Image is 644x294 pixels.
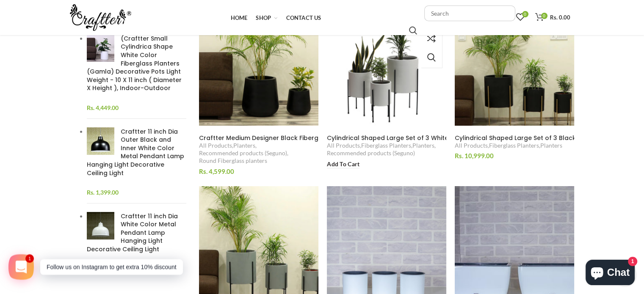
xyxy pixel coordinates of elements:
span: Craftter Medium Designer Black Fiberglass Planters (Gamla) Decorative Pots Light Weight - 12 inch... [199,134,588,142]
div: , , [455,142,574,149]
span: Add to Cart [327,160,359,168]
a: All Products [199,142,232,149]
a: Fiberglass Planters [361,142,411,149]
a: Recommended products (Seguno) [327,149,415,157]
a: Round Fiberglass planters [199,157,267,165]
a: Craftter Medium Designer Black Fiberglass Planters (Gamla) Decorative Pots Light Weight - 12 inch... [199,134,318,142]
a: Add to Cart [327,160,359,168]
a: Planters [412,142,434,149]
a: Shop [252,9,282,26]
a: All Products [455,142,488,149]
span: Rs. 1,399.00 [87,265,119,272]
span: Shop [256,14,271,21]
span: Rs. 4,449.00 [87,104,119,111]
inbox-online-store-chat: Shopify online store chat [583,260,637,287]
span: 0 [541,13,547,19]
a: Cylindrical Shaped Large Set of 3 White Fiber Glass Floor Planter, [327,134,446,142]
span: Rs. 0.00 [550,14,570,21]
span: (Craftter Small Cylindrica Shape White Color Fiberglass Planters (Gamla) Decorative Pots Light We... [87,34,182,93]
input: Search [409,26,417,35]
span: Craftter 11 inch Dia Outer Black and Inner White Color Metal Pendant Lamp Hanging Light Decorativ... [87,127,184,177]
a: Craftter 11 inch Dia Outer Black and Inner White Color Metal Pendant Lamp Hanging Light Decorativ... [87,127,187,177]
a: Fiberglass Planters [489,142,539,149]
span: 1 [25,254,34,263]
a: Cylindrical Shaped Large Set of 3 Black Fiber Glass Floor Planter, [455,134,574,142]
a: Planters [540,142,562,149]
a: Planters [233,142,255,149]
span: Rs. 1,399.00 [87,189,119,196]
a: (Craftter Small Cylindrica Shape White Color Fiberglass Planters (Gamla) Decorative Pots Light We... [87,34,187,92]
span: Contact Us [286,14,321,21]
a: Contact Us [282,9,326,26]
a: 0 [512,9,529,26]
input: Search [424,5,515,21]
span: Rs. 10,999.00 [455,152,494,159]
span: Cylindrical Shaped Large Set of 3 White Fiber Glass Floor Planter, [327,134,527,142]
span: Craftter 11 inch Dia White Color Metal Pendant Lamp Hanging Light Decorative Ceiling Light [87,212,178,253]
span: 0 [522,11,528,17]
a: All Products [327,142,360,149]
div: , , , [327,142,446,157]
span: Home [230,14,247,21]
a: Recommended products (Seguno) [199,149,287,157]
a: Home [226,9,252,26]
a: Craftter 11 inch Dia White Color Metal Pendant Lamp Hanging Light Decorative Ceiling Light [87,212,187,253]
a: 0 Rs. 0.00 [531,9,575,26]
span: Rs. 4,599.00 [199,168,234,175]
div: , , , [199,142,318,165]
